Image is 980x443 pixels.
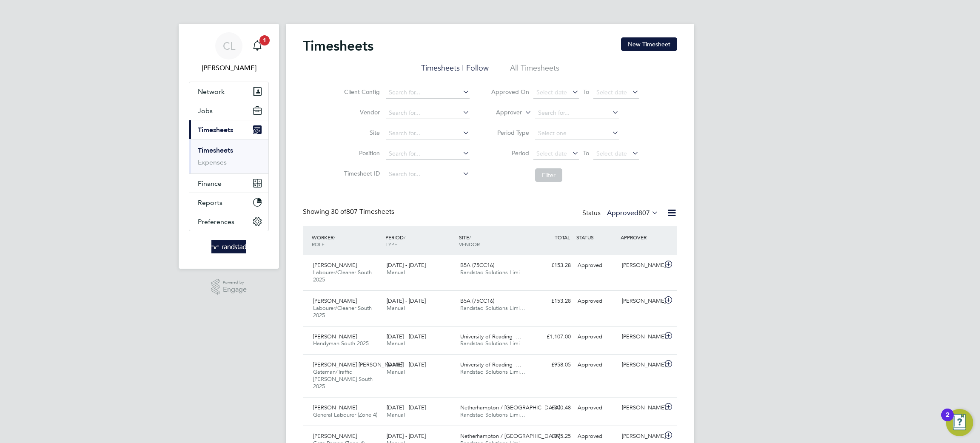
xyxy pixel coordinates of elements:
[387,404,426,411] span: [DATE] - [DATE]
[574,358,618,372] div: Approved
[259,35,270,45] span: 1
[460,297,494,304] span: B5A (75CC16)
[386,107,470,119] input: Search for...
[312,241,325,247] span: ROLE
[535,168,562,182] button: Filter
[387,340,405,347] span: Manual
[386,168,470,180] input: Search for...
[618,330,663,344] div: [PERSON_NAME]
[387,269,405,276] span: Manual
[574,230,618,245] div: STATUS
[313,304,372,319] span: Labourer/Cleaner South 2025
[491,88,529,96] label: Approved On
[618,258,663,273] div: [PERSON_NAME]
[198,218,234,226] span: Preferences
[385,241,397,247] span: TYPE
[404,234,405,241] span: /
[223,286,247,293] span: Engage
[342,88,380,96] label: Client Config
[460,304,525,312] span: Randstad Solutions Limi…
[460,333,521,340] span: University of Reading -…
[530,358,574,372] div: £958.05
[638,209,650,217] span: 807
[555,234,570,241] span: TOTAL
[303,207,396,216] div: Showing
[946,409,973,436] button: Open Resource Center, 2 new notifications
[460,361,521,368] span: University of Reading -…
[460,404,566,411] span: Netherhampton / [GEOGRAPHIC_DATA]…
[946,415,949,426] div: 2
[574,401,618,415] div: Approved
[387,432,426,440] span: [DATE] - [DATE]
[189,139,268,173] div: Timesheets
[581,148,592,159] span: To
[530,330,574,344] div: £1,107.00
[510,63,559,78] li: All Timesheets
[618,230,663,245] div: APPROVER
[387,368,405,375] span: Manual
[491,149,529,157] label: Period
[387,297,426,304] span: [DATE] - [DATE]
[460,269,525,276] span: Randstad Solutions Limi…
[342,129,380,136] label: Site
[383,230,457,252] div: PERIOD
[198,88,225,96] span: Network
[574,294,618,308] div: Approved
[536,88,567,96] span: Select date
[189,82,268,101] button: Network
[313,333,357,340] span: [PERSON_NAME]
[198,199,222,207] span: Reports
[198,179,222,187] span: Finance
[211,240,247,253] img: randstad-logo-retina.png
[387,361,426,368] span: [DATE] - [DATE]
[189,63,269,73] span: Charlotte Lockeridge
[535,107,619,119] input: Search for...
[536,150,567,157] span: Select date
[618,401,663,415] div: [PERSON_NAME]
[189,120,268,139] button: Timesheets
[387,411,405,418] span: Manual
[313,261,357,269] span: [PERSON_NAME]
[581,86,592,97] span: To
[189,32,269,73] a: CL[PERSON_NAME]
[386,128,470,139] input: Search for...
[469,234,471,241] span: /
[607,209,658,217] label: Approved
[198,126,233,134] span: Timesheets
[387,261,426,269] span: [DATE] - [DATE]
[387,304,405,312] span: Manual
[189,101,268,120] button: Jobs
[535,128,619,139] input: Select one
[333,234,335,241] span: /
[313,432,357,440] span: [PERSON_NAME]
[460,340,525,347] span: Randstad Solutions Limi…
[421,63,489,78] li: Timesheets I Follow
[211,279,247,295] a: Powered byEngage
[198,158,227,166] a: Expenses
[457,230,530,252] div: SITE
[223,279,247,286] span: Powered by
[313,297,357,304] span: [PERSON_NAME]
[459,241,480,247] span: VENDOR
[313,340,369,347] span: Handyman South 2025
[342,170,380,177] label: Timesheet ID
[596,88,627,96] span: Select date
[313,269,372,283] span: Labourer/Cleaner South 2025
[530,294,574,308] div: £153.28
[310,230,383,252] div: WORKER
[198,146,233,154] a: Timesheets
[618,294,663,308] div: [PERSON_NAME]
[331,207,394,216] span: 807 Timesheets
[596,150,627,157] span: Select date
[460,411,525,418] span: Randstad Solutions Limi…
[574,330,618,344] div: Approved
[621,37,677,51] button: New Timesheet
[491,129,529,136] label: Period Type
[342,108,380,116] label: Vendor
[582,207,660,219] div: Status
[530,401,574,415] div: £300.48
[342,149,380,157] label: Position
[460,261,494,269] span: B5A (75CC16)
[484,108,522,117] label: Approver
[223,40,235,51] span: CL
